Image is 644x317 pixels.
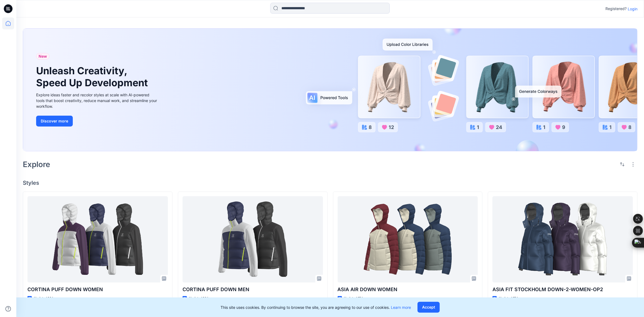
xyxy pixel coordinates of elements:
p: ASIA AIR DOWN WOMEN [338,286,478,293]
p: Updated 15 hours ago [344,296,378,301]
p: This site uses cookies. By continuing to browse the site, you are agreeing to our use of cookies. [221,304,411,310]
a: CORTINA PUFF DOWN WOMEN [27,196,168,282]
a: Learn more [391,305,411,310]
h1: Unleash Creativity, Speed Up Development [36,65,150,88]
span: New [39,53,47,60]
a: Discover more [36,116,158,127]
p: Login [628,6,637,12]
a: ASIA FIT STOCKHOLM DOWN-2-WOMEN-OP2 [492,196,633,282]
p: ASIA FIT STOCKHOLM DOWN-2-WOMEN-OP2 [492,286,633,293]
a: CORTINA PUFF DOWN MEN [183,196,323,282]
h4: Styles [23,180,637,186]
p: CORTINA PUFF DOWN WOMEN [27,286,168,293]
div: Explore ideas faster and recolor styles at scale with AI-powered tools that boost creativity, red... [36,92,158,109]
p: Registered? [605,5,627,12]
button: Accept [417,302,440,313]
p: CORTINA PUFF DOWN MEN [183,286,323,293]
p: Updated 14 hours ago [34,296,68,301]
button: Discover more [36,116,73,127]
a: ASIA AIR DOWN WOMEN [338,196,478,282]
p: Updated 15 hours ago [499,296,533,301]
p: Updated 14 hours ago [189,296,223,301]
h2: Explore [23,160,50,169]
